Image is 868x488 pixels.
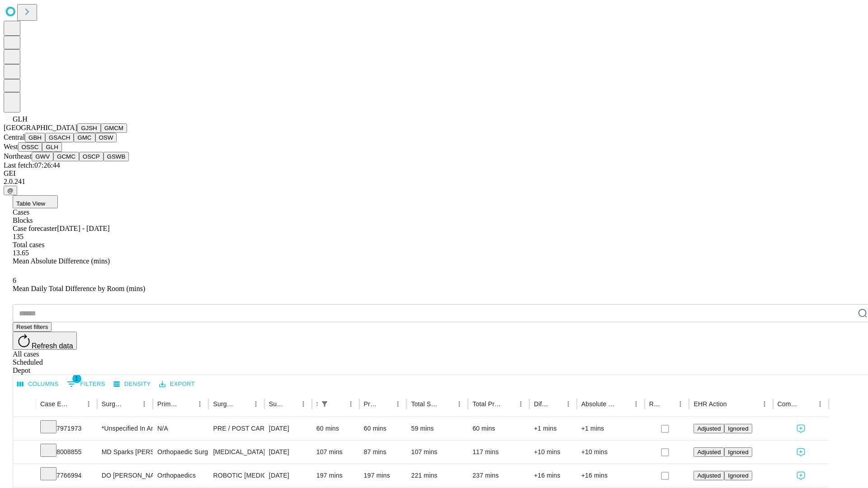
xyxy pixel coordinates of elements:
[16,324,48,330] span: Reset filters
[157,417,204,440] div: N/A
[40,464,93,487] div: 7766994
[411,464,463,487] div: 221 mins
[514,398,527,410] button: Menu
[13,285,145,292] span: Mean Daily Total Difference by Room (mins)
[562,398,575,410] button: Menu
[318,398,331,410] button: Show filters
[534,464,572,487] div: +16 mins
[472,417,525,440] div: 60 mins
[4,152,32,160] span: Northeast
[318,398,331,410] div: 1 active filter
[728,398,741,410] button: Sort
[814,398,826,410] button: Menu
[45,133,74,142] button: GSACH
[411,441,463,464] div: 107 mins
[617,398,630,410] button: Sort
[316,417,355,440] div: 60 mins
[724,471,752,480] button: Ignored
[65,377,108,391] button: Show filters
[213,441,259,464] div: [MEDICAL_DATA] [MEDICAL_DATA] FOOT
[364,417,402,440] div: 60 mins
[42,142,61,152] button: GLH
[250,398,262,410] button: Menu
[472,400,501,408] div: Total Predicted Duration
[697,472,721,479] span: Adjusted
[77,123,101,133] button: GJSH
[157,400,180,408] div: Primary Service
[364,441,402,464] div: 87 mins
[18,468,31,484] button: Expand
[534,400,548,408] div: Difference
[32,152,53,161] button: GWV
[697,449,721,455] span: Adjusted
[364,464,402,487] div: 197 mins
[40,417,93,440] div: 7971973
[724,447,752,457] button: Ignored
[82,398,95,410] button: Menu
[13,195,58,208] button: Table View
[534,417,572,440] div: +1 mins
[364,400,378,408] div: Predicted In Room Duration
[269,400,283,408] div: Surgery Date
[16,200,45,207] span: Table View
[728,449,748,455] span: Ignored
[728,425,748,432] span: Ignored
[758,398,771,410] button: Menu
[269,417,307,440] div: [DATE]
[79,152,104,161] button: OSCP
[4,169,864,178] div: GEI
[581,400,616,408] div: Absolute Difference
[269,464,307,487] div: [DATE]
[102,400,124,408] div: Surgeon Name
[102,417,148,440] div: *Unspecified In And Out Surgery Glh
[57,225,109,232] span: [DATE] - [DATE]
[70,398,82,410] button: Sort
[344,398,357,410] button: Menu
[104,152,129,161] button: GSWB
[13,332,77,350] button: Refresh data
[4,133,25,141] span: Central
[778,400,800,408] div: Comments
[32,342,73,350] span: Refresh data
[72,374,81,383] span: 1
[502,398,514,410] button: Sort
[693,447,724,457] button: Adjusted
[453,398,466,410] button: Menu
[440,398,453,410] button: Sort
[157,464,204,487] div: Orthopaedics
[13,241,44,249] span: Total cases
[40,441,93,464] div: 8008855
[213,464,259,487] div: ROBOTIC [MEDICAL_DATA] TOTAL HIP
[18,142,42,152] button: OSSC
[581,417,640,440] div: +1 mins
[7,187,14,194] span: @
[95,133,117,142] button: OSW
[693,424,724,433] button: Adjusted
[4,143,18,150] span: West
[4,161,60,169] span: Last fetch: 07:26:44
[53,152,79,161] button: GCMC
[13,322,52,332] button: Reset filters
[181,398,193,410] button: Sort
[534,441,572,464] div: +10 mins
[213,417,259,440] div: PRE / POST CARE
[101,123,127,133] button: GMCM
[693,471,724,480] button: Adjusted
[25,133,45,142] button: GBH
[693,400,726,408] div: EHR Action
[138,398,151,410] button: Menu
[18,421,31,437] button: Expand
[284,398,297,410] button: Sort
[411,417,463,440] div: 59 mins
[697,425,721,432] span: Adjusted
[297,398,310,410] button: Menu
[549,398,562,410] button: Sort
[332,398,344,410] button: Sort
[111,377,153,391] button: Density
[392,398,404,410] button: Menu
[193,398,206,410] button: Menu
[472,464,525,487] div: 237 mins
[13,257,110,265] span: Mean Absolute Difference (mins)
[316,464,355,487] div: 197 mins
[213,400,236,408] div: Surgery Name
